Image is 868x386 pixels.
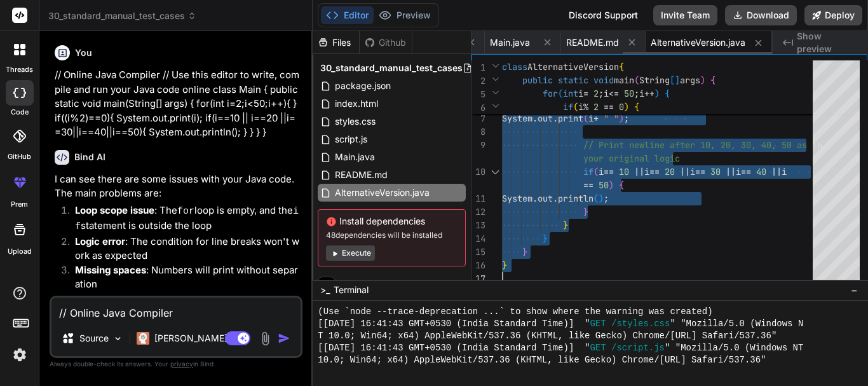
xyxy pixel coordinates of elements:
span: AlternativeVersion.java [651,36,745,49]
span: [[DATE] 16:41:43 GMT+0530 (India Standard Time)] " [318,342,590,354]
span: = [583,88,588,99]
div: 11 [471,192,485,205]
span: >_ [320,284,330,296]
span: README.md [334,167,389,183]
span: i [639,88,644,99]
span: } [583,206,588,217]
span: <= [609,88,619,99]
span: i [588,113,593,124]
span: i [644,166,649,177]
span: ( [634,74,639,86]
label: threads [6,64,33,75]
span: 30_standard_manual_test_cases [320,62,463,74]
div: 12 [471,205,485,219]
button: Editor [321,6,374,24]
span: 30 [710,166,721,177]
span: % [583,101,588,113]
span: 2 [593,88,599,99]
span: . [553,113,558,124]
span: 50 [624,88,634,99]
p: I can see there are some issues with your Java code. The main problems are: [55,172,300,201]
div: 14 [471,232,485,245]
span: { [710,74,715,86]
span: == [741,166,751,177]
span: { [619,179,624,191]
span: " "Mozilla/5.0 (Windows N [670,318,803,330]
span: " "Mozilla/5.0 (Windows NT [665,342,803,354]
div: Discord Support [561,5,646,25]
span: ] [675,74,680,86]
span: (Use `node --trace-deprecation ...` to show where the warning was created) [318,306,712,318]
div: Click to collapse the range. [487,165,503,179]
div: 17 [471,272,485,286]
span: privacy [170,360,193,368]
div: 10 [471,165,485,179]
span: System [502,193,532,204]
span: ) [609,179,614,191]
div: 9 [471,139,485,152]
span: 6 [471,101,485,114]
div: 13 [471,219,485,232]
span: 2 [471,74,485,88]
span: || [634,166,644,177]
span: ; [604,193,609,204]
span: // Print newline after 10, 20, 30, 40, 50 as in [583,139,822,151]
span: 10 [619,166,629,177]
span: static [558,74,588,86]
button: Deploy [804,5,862,25]
span: 0 [619,101,624,113]
span: 30_standard_manual_test_cases [48,10,196,22]
span: GET [590,342,606,354]
div: 15 [471,245,485,259]
span: README.md [566,36,619,49]
span: 5 [471,88,485,101]
img: Claude 4 Sonnet [137,332,149,345]
span: /styles.css [611,318,670,330]
li: : The condition for line breaks won't work as expected [65,235,300,263]
span: ; [599,88,604,99]
span: 48 dependencies will be installed [326,230,458,240]
button: Invite Team [653,5,717,25]
div: Files [313,36,359,49]
div: 8 [471,125,485,139]
span: ( [593,193,599,204]
span: ) [599,193,604,204]
span: } [522,246,527,258]
span: /script.js [611,342,665,354]
span: i [578,88,583,99]
span: AlternativeVersion [527,61,619,72]
label: GitHub [8,151,31,162]
button: − [848,280,860,300]
span: ( [573,101,578,113]
span: public [522,74,553,86]
span: ( [593,166,599,177]
span: T 10.0; Win64; x64) AppleWebKit/537.36 (KHTML, like Gecko) Chrome/[URL] Safari/537.36" [318,330,776,342]
span: int [563,88,578,99]
span: == [583,179,593,191]
p: Source [79,332,109,345]
span: i [578,101,583,113]
label: code [11,107,29,118]
h6: Bind AI [74,151,105,163]
span: == [649,166,660,177]
span: } [502,259,507,271]
span: . [532,113,538,124]
p: [PERSON_NAME] 4 S.. [154,332,249,345]
span: your original logic [583,153,680,164]
span: System [502,113,532,124]
span: + [593,113,599,124]
span: 20 [665,166,675,177]
span: Terminal [334,284,369,296]
span: i [782,166,787,177]
h6: You [75,46,92,59]
span: " " [604,113,619,124]
p: // Online Java Compiler // Use this editor to write, compile and run your Java code online class ... [55,68,300,140]
span: ) [700,74,705,86]
label: Upload [8,246,32,257]
span: ; [624,113,629,124]
strong: Loop scope issue [75,204,154,216]
span: println [558,193,593,204]
strong: Missing spaces [75,264,146,276]
span: i [599,166,604,177]
span: ) [624,101,629,113]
